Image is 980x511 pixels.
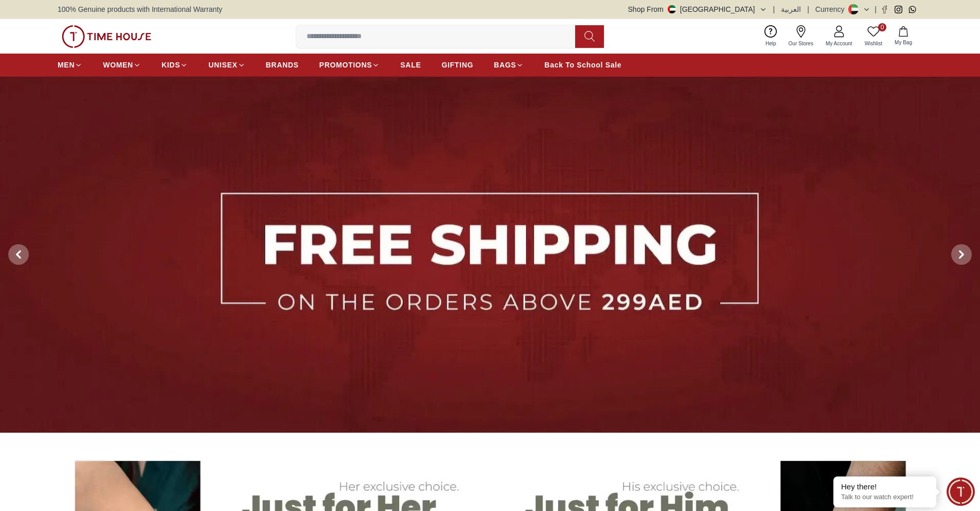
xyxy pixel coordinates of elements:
[822,40,857,47] span: My Account
[890,39,916,46] span: My Bag
[782,23,819,49] a: Our Stores
[861,40,886,47] span: Wishlist
[208,60,237,70] span: UNISEX
[908,6,916,13] a: Whatsapp
[58,4,222,14] span: 100% Genuine products with International Warranty
[881,6,888,13] a: Facebook
[815,4,849,14] div: Currency
[785,40,817,47] span: Our Stores
[58,56,82,74] a: MEN
[947,478,975,506] div: Chat Widget
[266,56,299,74] a: BRANDS
[400,60,421,70] span: SALE
[875,4,877,14] span: |
[319,60,372,70] span: PROMOTIONS
[266,60,299,70] span: BRANDS
[781,4,801,14] button: العربية
[878,23,886,31] span: 0
[62,25,151,48] img: ...
[319,56,380,74] a: PROMOTIONS
[208,56,245,74] a: UNISEX
[628,4,767,14] button: Shop From[GEOGRAPHIC_DATA]
[494,60,516,70] span: BAGS
[441,56,473,74] a: GIFTING
[761,40,780,47] span: Help
[544,56,621,74] a: Back To School Sale
[58,60,75,70] span: MEN
[162,56,188,74] a: KIDS
[859,23,888,49] a: 0Wishlist
[494,56,524,74] a: BAGS
[162,60,180,70] span: KIDS
[103,56,141,74] a: WOMEN
[807,4,809,14] span: |
[441,60,473,70] span: GIFTING
[400,56,421,74] a: SALE
[759,23,782,49] a: Help
[895,6,902,13] a: Instagram
[103,60,133,70] span: WOMEN
[841,482,929,492] div: Hey there!
[841,493,929,502] p: Talk to our watch expert!
[773,4,775,14] span: |
[888,24,918,48] button: My Bag
[544,60,621,70] span: Back To School Sale
[668,5,676,13] img: United Arab Emirates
